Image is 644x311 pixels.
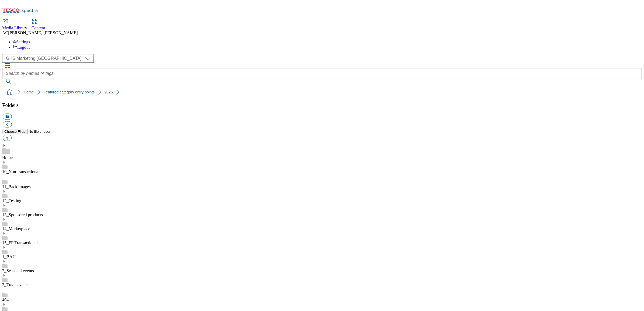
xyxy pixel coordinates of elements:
[2,26,27,30] span: Media Library
[2,282,29,287] a: 3_Trade events
[104,90,113,94] a: 2025
[2,212,43,217] a: 13_Sponsored products
[2,102,642,108] h3: Folders
[2,298,9,302] a: 404
[24,90,34,94] a: Home
[2,19,27,30] a: Media Library
[13,40,30,44] a: Settings
[32,26,45,30] span: Content
[5,88,14,96] a: home
[2,184,31,189] a: 11_Back images
[2,169,40,174] a: 10_Non-transactional
[2,155,13,160] a: Home
[2,30,8,35] span: AC
[2,226,30,231] a: 14_Marketplace
[2,240,38,245] a: 15_FF Transactional
[2,198,21,203] a: 12_Testing
[32,19,45,30] a: Content
[8,30,78,35] span: [PERSON_NAME] [PERSON_NAME]
[43,90,95,94] a: Featured category entry points
[13,45,30,50] a: Logout
[2,268,34,273] a: 2_Seasonal events
[2,68,642,79] input: Search by names or tags
[2,87,642,97] nav: breadcrumb
[2,254,16,259] a: 1_BAU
